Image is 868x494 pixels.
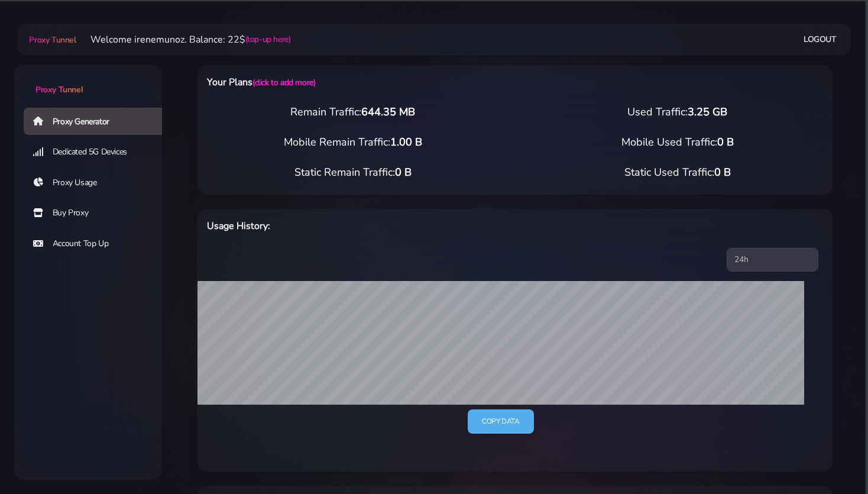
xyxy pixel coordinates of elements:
[29,34,76,46] span: Proxy Tunnel
[207,218,561,234] h6: Usage History:
[24,230,171,257] a: Account Top Up
[76,33,291,47] li: Welcome irenemunoz. Balance: 22$
[24,169,171,196] a: Proxy Usage
[717,135,734,149] span: 0 B
[694,301,853,479] iframe: Webchat Widget
[688,105,727,119] span: 3.25 GB
[804,28,837,50] a: Logout
[207,75,561,90] h6: Your Plans
[190,134,515,150] div: Mobile Remain Traffic:
[24,199,171,227] a: Buy Proxy
[252,77,315,88] a: (click to add more)
[468,409,533,434] a: Copy data
[24,108,171,135] a: Proxy Generator
[361,105,415,119] span: 644.35 MB
[245,33,291,46] a: (top-up here)
[395,165,412,179] span: 0 B
[190,164,515,180] div: Static Remain Traffic:
[190,104,515,120] div: Remain Traffic:
[515,134,840,150] div: Mobile Used Traffic:
[515,104,840,120] div: Used Traffic:
[390,135,422,149] span: 1.00 B
[515,164,840,180] div: Static Used Traffic:
[14,64,162,96] a: Proxy Tunnel
[35,84,83,95] span: Proxy Tunnel
[714,165,731,179] span: 0 B
[24,138,171,166] a: Dedicated 5G Devices
[27,30,76,49] a: Proxy Tunnel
